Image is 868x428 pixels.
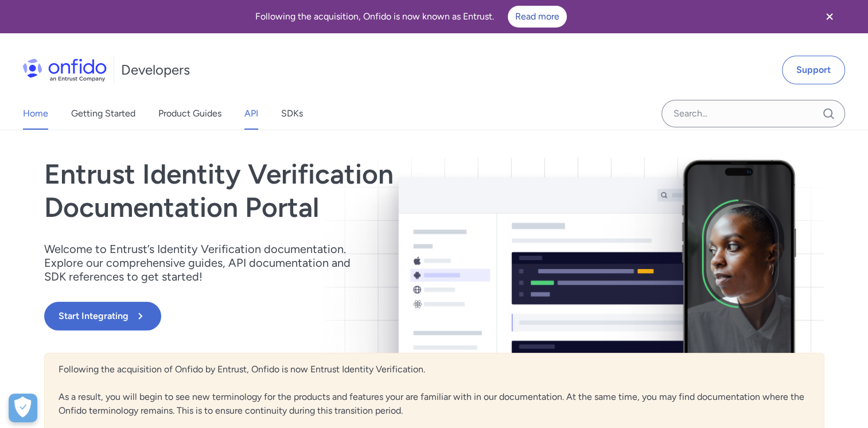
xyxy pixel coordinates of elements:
p: Welcome to Entrust’s Identity Verification documentation. Explore our comprehensive guides, API d... [44,242,365,283]
input: Onfido search input field [661,100,845,127]
a: Read more [508,6,567,28]
button: Open Preferences [9,394,37,422]
img: Onfido Logo [23,59,107,81]
svg: Close banner [823,10,836,24]
a: Start Integrating [44,302,590,330]
div: Cookie Preferences [9,394,37,422]
a: Getting Started [71,98,135,130]
div: Following the acquisition, Onfido is now known as Entrust. [14,6,808,28]
button: Close banner [808,2,851,31]
h1: Developers [121,61,190,79]
h1: Entrust Identity Verification Documentation Portal [44,158,590,224]
a: Support [782,56,845,84]
a: Product Guides [158,98,221,130]
a: Home [23,98,48,130]
a: SDKs [281,98,303,130]
a: API [244,98,258,130]
button: Start Integrating [44,302,161,330]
